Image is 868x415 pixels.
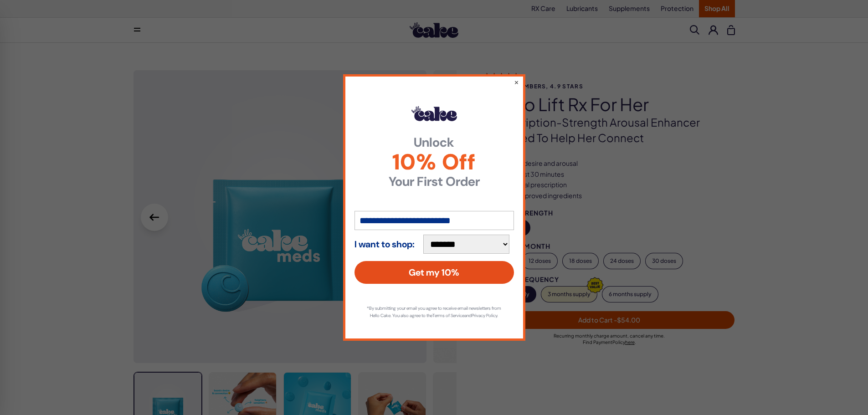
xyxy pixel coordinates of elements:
[411,106,457,121] img: Hello Cake
[472,313,497,318] a: Privacy Policy
[432,313,464,318] a: Terms of Service
[354,261,514,284] button: Get my 10%
[354,136,514,149] strong: Unlock
[514,77,519,87] button: ×
[364,305,505,319] p: *By submitting your email you agree to receive email newsletters from Hello Cake. You also agree ...
[354,175,514,188] strong: Your First Order
[354,151,514,173] span: 10% Off
[354,239,415,249] strong: I want to shop:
